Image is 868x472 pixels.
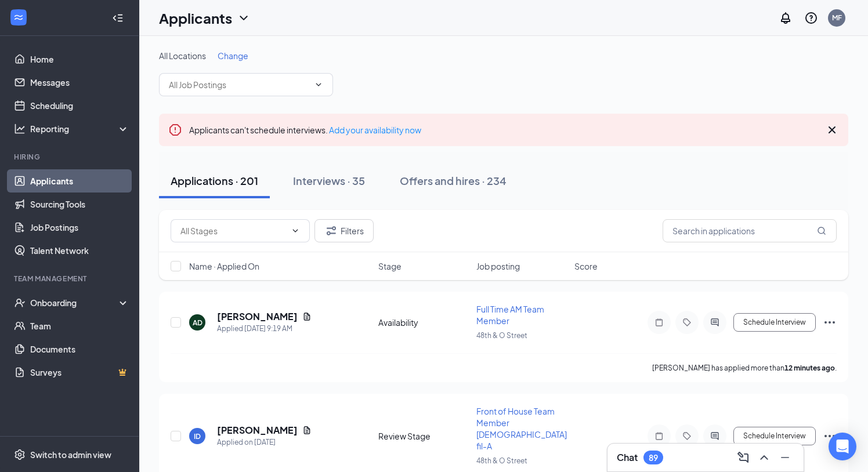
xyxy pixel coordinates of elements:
[30,71,129,94] a: Messages
[302,312,312,321] svg: Document
[832,13,842,23] div: MF
[217,424,298,437] h5: [PERSON_NAME]
[291,226,300,235] svg: ChevronDown
[778,451,792,464] svg: Minimize
[30,239,129,262] a: Talent Network
[736,451,750,464] svg: ComposeMessage
[804,11,818,25] svg: QuestionInfo
[400,173,507,188] div: Offers and hires · 234
[30,123,130,135] div: Reporting
[169,78,309,91] input: All Job Postings
[680,431,694,441] svg: Tag
[30,216,129,239] a: Job Postings
[293,173,365,188] div: Interviews · 35
[217,310,298,323] h5: [PERSON_NAME]
[159,8,232,28] h1: Applicants
[476,456,527,465] span: 48th & O Street
[652,363,837,373] p: [PERSON_NAME] has applied more than .
[237,11,251,25] svg: ChevronDown
[378,260,402,272] span: Stage
[708,318,722,327] svg: ActiveChat
[217,437,312,448] div: Applied on [DATE]
[30,337,129,361] a: Documents
[14,274,127,284] div: Team Management
[649,453,658,463] div: 89
[776,448,794,467] button: Minimize
[13,12,24,23] svg: WorkstreamLogo
[817,226,826,235] svg: MagnifyingGlass
[476,406,571,451] span: Front of House Team Member [DEMOGRAPHIC_DATA]-fil-A
[159,50,206,61] span: All Locations
[30,48,129,71] a: Home
[378,317,469,328] div: Availability
[829,433,856,460] div: Open Intercom Messenger
[617,451,638,464] h3: Chat
[476,260,520,272] span: Job posting
[733,427,816,445] button: Schedule Interview
[734,448,753,467] button: ComposeMessage
[14,297,26,308] svg: UserCheck
[329,125,421,135] a: Add your availability now
[314,80,323,89] svg: ChevronDown
[378,430,469,442] div: Review Stage
[180,224,286,237] input: All Stages
[476,304,544,326] span: Full Time AM Team Member
[680,318,694,327] svg: Tag
[324,224,338,238] svg: Filter
[193,318,202,328] div: AD
[823,315,837,329] svg: Ellipses
[825,123,839,137] svg: Cross
[168,123,182,137] svg: Error
[652,318,666,327] svg: Note
[30,314,129,337] a: Team
[189,260,259,272] span: Name · Applied On
[823,429,837,443] svg: Ellipses
[30,94,129,117] a: Scheduling
[171,173,258,188] div: Applications · 201
[757,451,771,464] svg: ChevronUp
[652,431,666,441] svg: Note
[755,448,773,467] button: ChevronUp
[194,431,201,441] div: ID
[14,152,127,162] div: Hiring
[30,449,111,460] div: Switch to admin view
[112,12,124,24] svg: Collapse
[189,125,421,135] span: Applicants can't schedule interviews.
[30,193,129,216] a: Sourcing Tools
[30,169,129,193] a: Applicants
[476,331,527,340] span: 48th & O Street
[14,449,26,460] svg: Settings
[14,123,26,135] svg: Analysis
[30,361,129,384] a: SurveysCrown
[779,11,793,25] svg: Notifications
[30,297,120,308] div: Onboarding
[217,323,312,335] div: Applied [DATE] 9:19 AM
[733,313,816,332] button: Schedule Interview
[574,260,598,272] span: Score
[663,219,837,242] input: Search in applications
[784,364,835,372] b: 12 minutes ago
[314,219,374,242] button: Filter Filters
[218,50,248,61] span: Change
[302,426,312,435] svg: Document
[708,431,722,441] svg: ActiveChat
